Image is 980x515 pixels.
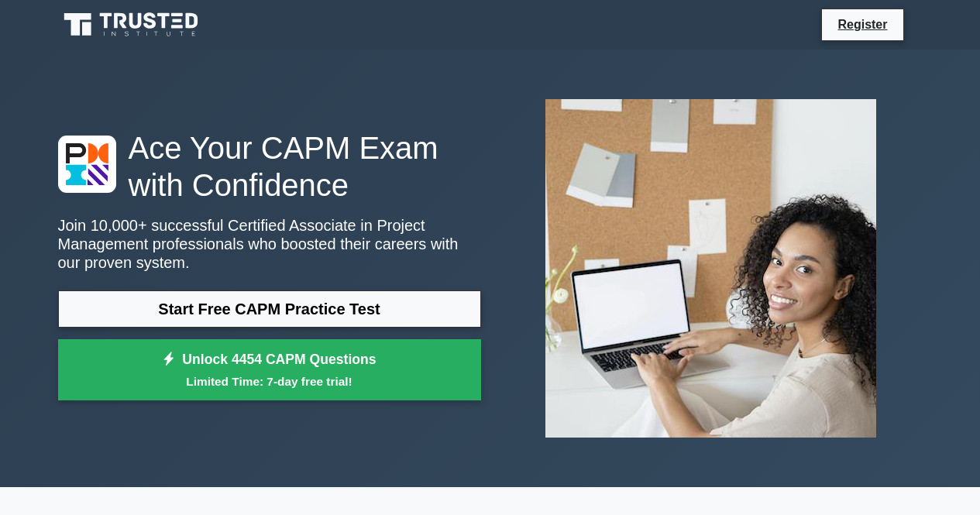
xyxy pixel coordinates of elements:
[77,373,462,390] small: Limited Time: 7-day free trial!
[58,216,481,272] p: Join 10,000+ successful Certified Associate in Project Management professionals who boosted their...
[58,339,481,401] a: Unlock 4454 CAPM QuestionsLimited Time: 7-day free trial!
[58,290,481,328] a: Start Free CAPM Practice Test
[828,15,896,34] a: Register
[58,129,481,204] h1: Ace Your CAPM Exam with Confidence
